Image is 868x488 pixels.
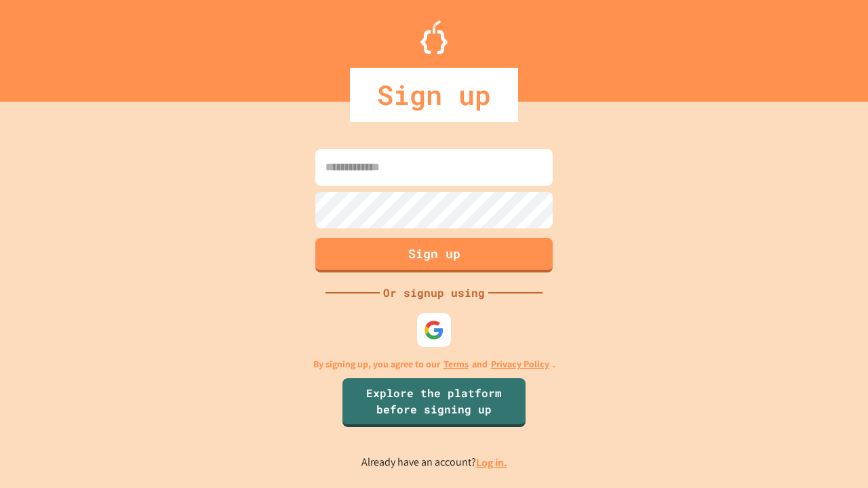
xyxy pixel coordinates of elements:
[350,68,518,122] div: Sign up
[420,20,448,54] img: Logo.svg
[342,378,526,427] a: Explore the platform before signing up
[443,357,469,371] a: Terms
[424,320,444,340] img: google-icon.svg
[361,454,507,471] p: Already have an account?
[380,285,488,301] div: Or signup using
[491,357,549,371] a: Privacy Policy
[313,357,555,371] p: By signing up, you agree to our and .
[315,238,553,272] button: Sign up
[476,455,507,470] a: Log in.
